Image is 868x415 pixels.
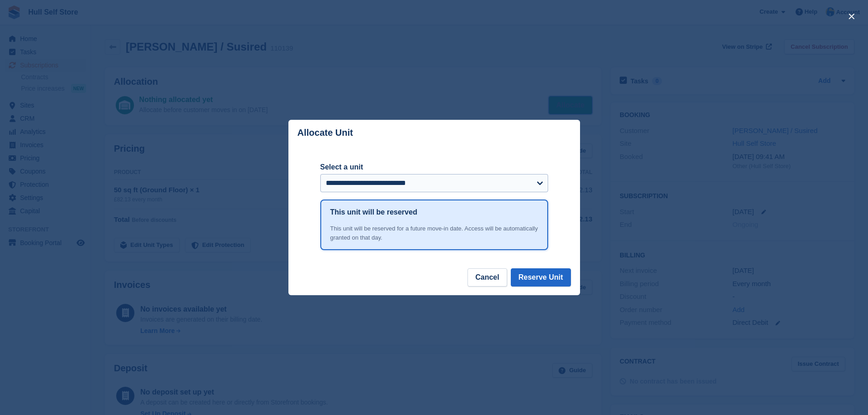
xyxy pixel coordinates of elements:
div: This unit will be reserved for a future move-in date. Access will be automatically granted on tha... [330,224,538,242]
button: Cancel [467,268,507,287]
button: Reserve Unit [511,268,571,287]
p: Allocate Unit [298,128,353,138]
label: Select a unit [320,162,548,173]
button: close [844,9,859,24]
h1: This unit will be reserved [330,207,417,218]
